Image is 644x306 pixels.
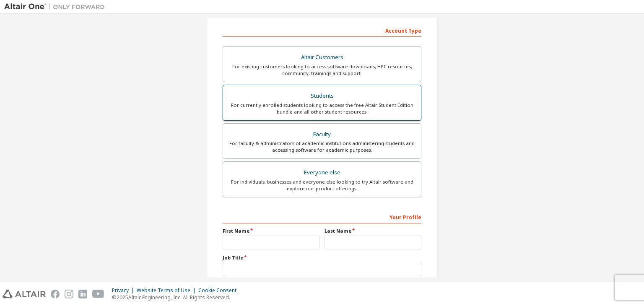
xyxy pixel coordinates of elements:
p: © 2025 Altair Engineering, Inc. All Rights Reserved. [112,294,241,301]
div: For individuals, businesses and everyone else looking to try Altair software and explore our prod... [228,179,416,192]
img: instagram.svg [65,290,73,298]
div: For currently enrolled students looking to access the free Altair Student Edition bundle and all ... [228,102,416,115]
div: For faculty & administrators of academic institutions administering students and accessing softwa... [228,140,416,153]
div: Account Type [223,23,421,37]
img: youtube.svg [92,290,104,298]
img: facebook.svg [51,290,60,298]
div: Altair Customers [228,52,416,63]
div: For existing customers looking to access software downloads, HPC resources, community, trainings ... [228,63,416,77]
div: Privacy [112,287,137,294]
label: Job Title [223,254,421,261]
div: Your Profile [223,210,421,223]
div: Students [228,90,416,102]
label: Last Name [325,228,421,234]
div: Faculty [228,129,416,140]
div: Everyone else [228,167,416,179]
img: altair_logo.svg [3,290,46,298]
div: Cookie Consent [198,287,241,294]
img: linkedin.svg [78,290,87,298]
div: Website Terms of Use [137,287,198,294]
img: Altair One [4,3,109,11]
label: First Name [223,228,319,234]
